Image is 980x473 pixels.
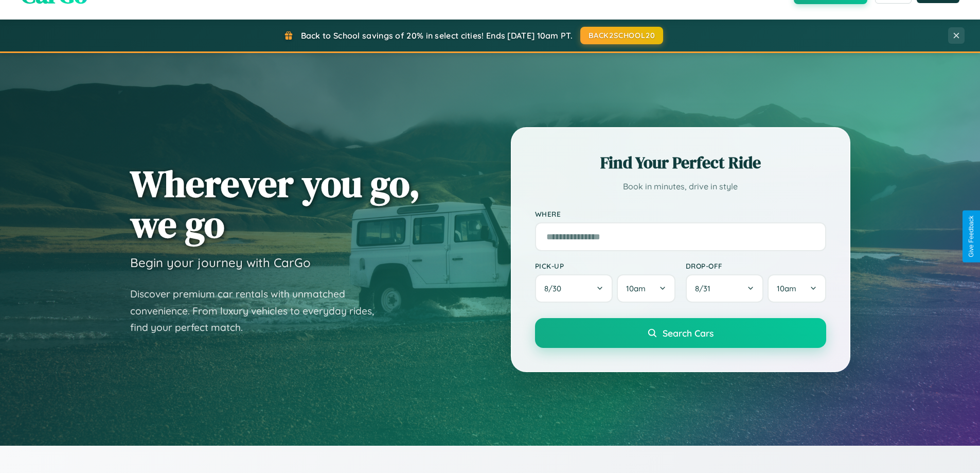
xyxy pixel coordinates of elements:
h1: Wherever you go, we go [130,163,420,244]
span: Back to School savings of 20% in select cities! Ends [DATE] 10am PT. [301,30,573,41]
label: Drop-off [686,261,826,270]
span: 8 / 31 [695,284,716,293]
button: BACK2SCHOOL20 [580,27,663,44]
button: 8/31 [686,274,764,303]
span: Search Cars [663,327,714,339]
span: 10am [626,284,646,293]
h3: Begin your journey with CarGo [130,255,311,270]
button: 10am [768,274,826,303]
h2: Find Your Perfect Ride [535,151,826,174]
span: 8 / 30 [544,284,566,293]
button: 8/30 [535,274,613,303]
label: Where [535,209,826,218]
div: Give Feedback [968,216,975,257]
p: Book in minutes, drive in style [535,179,826,194]
button: Search Cars [535,318,826,348]
p: Discover premium car rentals with unmatched convenience. From luxury vehicles to everyday rides, ... [130,286,387,336]
label: Pick-up [535,261,675,270]
span: 10am [777,284,796,293]
button: 10am [617,274,675,303]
